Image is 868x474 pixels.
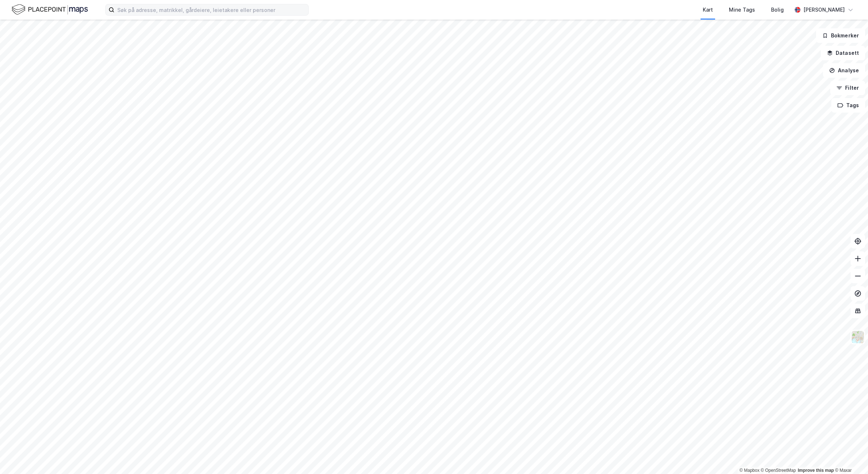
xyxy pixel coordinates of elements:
[803,5,845,14] div: [PERSON_NAME]
[761,468,796,473] a: OpenStreetMap
[114,4,308,15] input: Søk på adresse, matrikkel, gårdeiere, leietakere eller personer
[832,439,868,474] iframe: Chat Widget
[771,5,784,14] div: Bolig
[816,28,865,43] button: Bokmerker
[12,3,88,16] img: logo.f888ab2527a4732fd821a326f86c7f29.svg
[821,46,865,60] button: Datasett
[832,439,868,474] div: Kontrollprogram for chat
[729,5,755,14] div: Mine Tags
[739,468,759,473] a: Mapbox
[830,81,865,95] button: Filter
[851,330,865,344] img: Z
[823,63,865,78] button: Analyse
[831,98,865,113] button: Tags
[798,468,834,473] a: Improve this map
[703,5,713,14] div: Kart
